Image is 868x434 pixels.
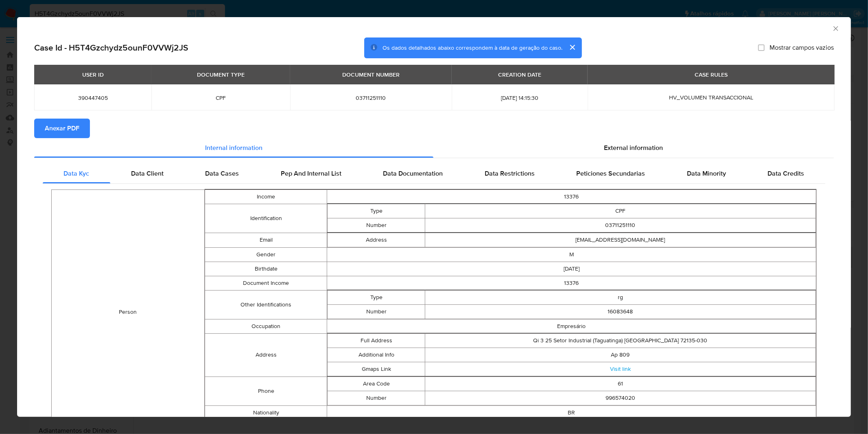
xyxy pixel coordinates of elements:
span: CPF [161,94,280,101]
td: Type [328,290,425,304]
span: Data Minority [687,169,726,178]
td: Full Address [328,333,425,348]
td: CPF [425,204,816,218]
h2: Case Id - H5T4Gzchydz5ounF0VVWj2JS [34,42,188,53]
td: Empresário [327,319,816,333]
div: Detailed internal info [43,164,825,183]
div: CASE RULES [690,68,732,82]
span: 390447405 [44,94,142,101]
td: 16083648 [425,304,816,319]
div: DOCUMENT TYPE [192,68,249,82]
a: Visit link [610,365,631,373]
td: Occupation [205,319,327,333]
span: Pep And Internal List [281,169,341,178]
td: Area Code [328,377,425,391]
div: CREATION DATE [493,68,546,82]
button: cerrar [562,37,582,57]
td: 996574020 [425,391,816,405]
input: Mostrar campos vazios [758,44,765,51]
td: Gender [205,247,327,262]
div: closure-recommendation-modal [17,17,851,417]
span: Anexar PDF [45,119,79,137]
span: Data Documentation [383,169,443,178]
span: Peticiones Secundarias [577,169,645,178]
td: 13376 [327,189,816,204]
td: 61 [425,377,816,391]
span: Data Cases [205,169,239,178]
span: Data Client [131,169,164,178]
span: HV_VOLUMEN TRANSACCIONAL [669,93,753,101]
td: Number [328,218,425,232]
td: Number [328,304,425,319]
td: M [327,247,816,262]
td: Address [328,233,425,247]
td: [EMAIL_ADDRESS][DOMAIN_NAME] [425,233,816,247]
td: Address [205,333,327,377]
td: rg [425,290,816,304]
span: External information [604,143,663,152]
div: Detailed info [34,138,834,158]
td: [DATE] [327,262,816,276]
td: 13376 [327,276,816,290]
td: Gmaps Link [328,362,425,376]
td: Nationality [205,405,327,420]
span: Data Restrictions [485,169,535,178]
div: USER ID [77,68,109,82]
span: [DATE] 14:15:30 [461,94,577,101]
button: Fechar a janela [832,24,839,32]
td: 03711251110 [425,218,816,232]
span: Data Kyc [63,169,89,178]
td: Email [205,233,327,247]
td: Type [328,204,425,218]
td: BR [327,405,816,420]
td: Number [328,391,425,405]
span: Mostrar campos vazios [770,44,834,52]
span: Internal information [205,143,262,152]
div: DOCUMENT NUMBER [337,68,404,82]
td: Phone [205,377,327,405]
td: Qi 3 25 Setor Industrial (Taguatinga) [GEOGRAPHIC_DATA] 72135-030 [425,333,816,348]
span: Data Credits [768,169,805,178]
td: Document Income [205,276,327,290]
td: Other Identifications [205,290,327,319]
td: Additional Info [328,348,425,362]
span: Os dados detalhados abaixo correspondem à data de geração do caso. [383,44,562,52]
td: Ap 809 [425,348,816,362]
span: 03711251110 [300,94,442,101]
td: Income [205,189,327,204]
button: Anexar PDF [34,119,90,138]
td: Birthdate [205,262,327,276]
td: Identification [205,204,327,233]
